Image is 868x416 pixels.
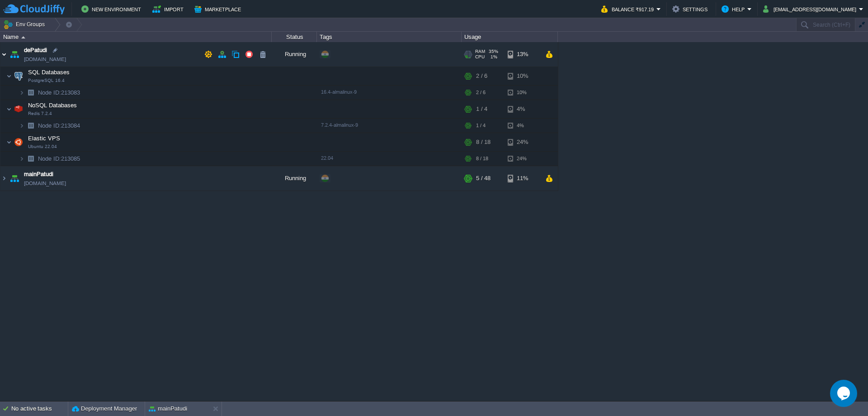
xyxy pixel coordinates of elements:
div: 1 / 4 [476,100,487,118]
span: RAM [475,49,485,54]
a: mainPatudi [24,170,53,179]
a: SQL DatabasesPostgreSQL 16.4 [27,69,71,76]
span: Elastic VPS [27,134,61,142]
div: 2 / 6 [476,86,486,100]
button: Marketplace [194,4,244,14]
span: 35% [489,49,498,54]
div: No active tasks [11,402,68,416]
div: 2 / 6 [476,67,487,85]
iframe: chat widget [830,380,859,407]
span: Node ID: [38,155,61,162]
div: 24% [508,152,537,166]
a: Node ID:213083 [37,89,81,96]
img: AMDAwAAAACH5BAEAAAAALAAAAAABAAEAAAICRAEAOw== [24,119,37,133]
img: AMDAwAAAACH5BAEAAAAALAAAAAABAAEAAAICRAEAOw== [12,133,25,151]
div: 13% [508,42,537,67]
img: AMDAwAAAACH5BAEAAAAALAAAAAABAAEAAAICRAEAOw== [19,119,24,133]
img: AMDAwAAAACH5BAEAAAAALAAAAAABAAEAAAICRAEAOw== [6,100,12,118]
img: AMDAwAAAACH5BAEAAAAALAAAAAABAAEAAAICRAEAOw== [19,86,24,100]
div: 8 / 18 [476,133,491,151]
a: NoSQL DatabasesRedis 7.2.4 [27,102,78,109]
button: Settings [672,4,710,14]
img: AMDAwAAAACH5BAEAAAAALAAAAAABAAEAAAICRAEAOw== [21,36,25,38]
div: Running [272,166,317,191]
span: [DOMAIN_NAME] [24,55,66,64]
img: AMDAwAAAACH5BAEAAAAALAAAAAABAAEAAAICRAEAOw== [12,100,25,118]
span: 16.4-almalinux-9 [321,89,357,95]
img: AMDAwAAAACH5BAEAAAAALAAAAAABAAEAAAICRAEAOw== [24,152,37,166]
img: AMDAwAAAACH5BAEAAAAALAAAAAABAAEAAAICRAEAOw== [19,152,24,166]
button: New Environment [81,4,144,14]
img: AMDAwAAAACH5BAEAAAAALAAAAAABAAEAAAICRAEAOw== [8,42,21,67]
div: 5 / 48 [476,166,491,191]
div: 8 / 18 [476,152,488,166]
img: AMDAwAAAACH5BAEAAAAALAAAAAABAAEAAAICRAEAOw== [6,67,12,85]
div: 10% [508,86,537,100]
button: [EMAIL_ADDRESS][DOMAIN_NAME] [763,4,859,14]
a: dePatudi [24,46,47,55]
div: 24% [508,133,537,151]
img: AMDAwAAAACH5BAEAAAAALAAAAAABAAEAAAICRAEAOw== [8,166,21,191]
div: Name [1,32,271,42]
button: mainPatudi [149,404,187,413]
span: 213084 [37,122,81,129]
span: [DOMAIN_NAME] [24,179,66,188]
button: Balance ₹917.19 [601,4,656,14]
span: 1% [488,54,497,60]
div: Status [272,32,316,42]
img: AMDAwAAAACH5BAEAAAAALAAAAAABAAEAAAICRAEAOw== [24,86,37,100]
img: AMDAwAAAACH5BAEAAAAALAAAAAABAAEAAAICRAEAOw== [0,166,8,191]
a: Node ID:213084 [37,122,81,129]
button: Env Groups [3,18,48,31]
img: AMDAwAAAACH5BAEAAAAALAAAAAABAAEAAAICRAEAOw== [0,42,8,67]
span: NoSQL Databases [27,101,78,109]
span: Node ID: [38,89,61,96]
button: Deployment Manager [72,404,137,413]
img: CloudJiffy [3,4,65,15]
a: Elastic VPSUbuntu 22.04 [27,135,61,142]
span: 213083 [37,89,81,96]
span: 7.2.4-almalinux-9 [321,122,358,128]
span: CPU [475,54,485,60]
span: PostgreSQL 16.4 [28,78,65,83]
span: 22.04 [321,155,333,161]
div: 10% [508,67,537,85]
span: Ubuntu 22.04 [28,144,57,149]
img: AMDAwAAAACH5BAEAAAAALAAAAAABAAEAAAICRAEAOw== [12,67,25,85]
button: Import [152,4,186,14]
div: Usage [462,32,557,42]
span: Redis 7.2.4 [28,111,52,116]
div: Running [272,42,317,67]
a: Node ID:213085 [37,155,81,163]
span: Node ID: [38,122,61,129]
div: 1 / 4 [476,119,486,133]
div: 4% [508,100,537,118]
div: 11% [508,166,537,191]
button: Help [722,4,747,14]
div: 4% [508,119,537,133]
div: Tags [317,32,461,42]
img: AMDAwAAAACH5BAEAAAAALAAAAAABAAEAAAICRAEAOw== [6,133,12,151]
span: SQL Databases [27,68,71,76]
span: 213085 [37,155,81,163]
